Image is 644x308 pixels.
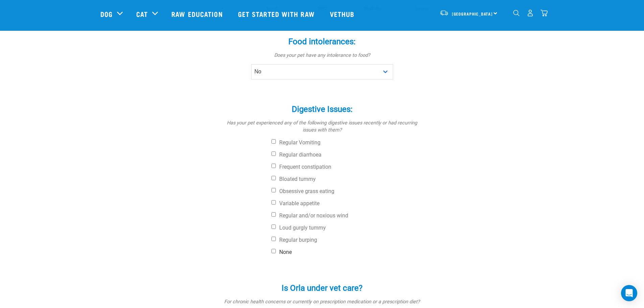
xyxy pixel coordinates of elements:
img: home-icon@2x.png [541,9,548,17]
input: Frequent constipation [271,164,276,168]
input: Bloated tummy [271,176,276,180]
label: Regular and/or noxious wind [271,212,424,219]
label: Regular burping [271,237,424,243]
a: Raw Education [165,0,231,27]
label: Variable appetite [271,200,424,207]
label: Loud gurgly tummy [271,224,424,231]
label: Obsessive grass eating [271,188,424,195]
img: van-moving.png [439,10,449,16]
label: Is Orla under vet care? [221,282,424,294]
label: Regular Vomiting [271,139,424,146]
p: Does your pet have any intolerance to food? [221,52,424,59]
input: Loud gurgly tummy [271,224,276,229]
div: Open Intercom Messenger [621,285,637,301]
label: Frequent constipation [271,164,424,170]
label: Regular diarrhoea [271,151,424,158]
img: user.png [527,9,534,17]
a: Dog [100,9,113,19]
input: Obsessive grass eating [271,188,276,192]
label: Food intolerances: [221,35,424,48]
span: [GEOGRAPHIC_DATA] [452,13,493,15]
a: Get started with Raw [231,0,323,27]
label: None [271,249,424,256]
input: Regular burping [271,237,276,241]
img: home-icon-1@2x.png [513,10,520,16]
a: Vethub [323,0,363,27]
input: Regular diarrhoea [271,151,276,156]
input: Regular and/or noxious wind [271,212,276,217]
p: For chronic health concerns or currently on prescription medication or a prescription diet? [221,298,424,306]
label: Digestive Issues: [221,103,424,115]
p: Has your pet experienced any of the following digestive issues recently or had recurring issues w... [221,119,424,134]
label: Bloated tummy [271,176,424,183]
input: Variable appetite [271,200,276,205]
a: Cat [136,9,148,19]
input: Regular Vomiting [271,139,276,144]
input: None [271,249,276,253]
